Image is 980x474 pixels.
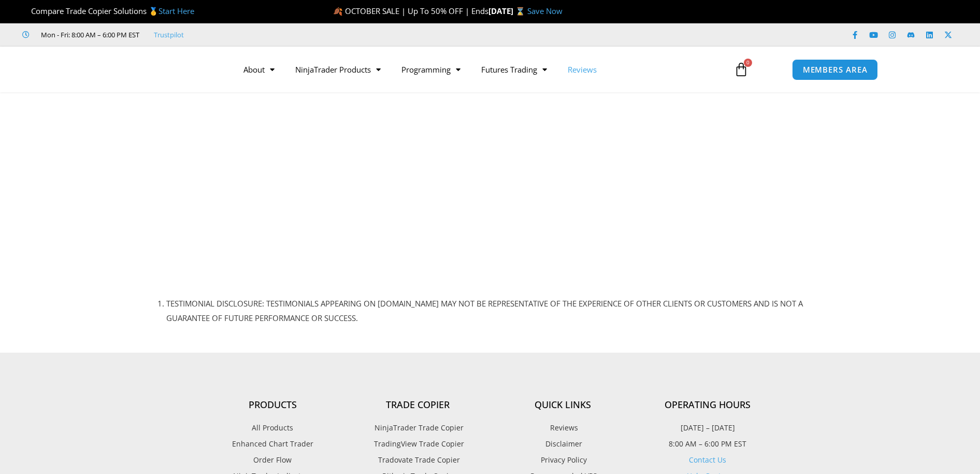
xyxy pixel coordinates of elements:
a: About [233,58,285,81]
span: Tradovate Trade Copier [376,453,460,467]
a: MEMBERS AREA [792,59,878,80]
a: 0 [718,54,764,85]
h4: Operating Hours [635,399,780,411]
a: Tradovate Trade Copier [345,453,490,467]
a: Trustpilot [154,29,184,41]
a: Reviews [557,58,607,81]
span: Mon - Fri: 8:00 AM – 6:00 PM EST [38,29,139,41]
a: Order Flow [200,453,345,467]
a: All Products [200,421,345,435]
h4: Quick Links [490,399,635,411]
span: All Products [252,421,293,435]
span: Compare Trade Copier Solutions 🥇 [22,6,194,16]
span: MEMBERS AREA [803,66,868,74]
span: 0 [744,59,752,67]
a: NinjaTrader Products [285,58,391,81]
span: Reviews [547,421,578,435]
a: Start Here [158,6,194,16]
a: Enhanced Chart Trader [200,437,345,451]
nav: Menu [233,58,722,81]
a: Save Now [527,6,563,16]
span: Enhanced Chart Trader [232,437,313,451]
span: Privacy Policy [538,453,587,467]
img: LogoAI | Affordable Indicators – NinjaTrader [102,51,213,88]
span: NinjaTrader Trade Copier [372,421,464,435]
a: Disclaimer [490,437,635,451]
span: Disclaimer [543,437,582,451]
strong: [DATE] ⌛ [488,6,527,16]
a: Contact Us [689,455,726,465]
span: Order Flow [253,453,292,467]
p: 8:00 AM – 6:00 PM EST [635,437,780,451]
a: Reviews [490,421,635,435]
li: TESTIMONIAL DISCLOSURE: TESTIMONIALS APPEARING ON [DOMAIN_NAME] MAY NOT BE REPRESENTATIVE OF THE ... [166,297,837,326]
span: 🍂 OCTOBER SALE | Up To 50% OFF | Ends [333,6,488,16]
h4: Products [200,399,345,411]
p: [DATE] – [DATE] [635,421,780,435]
a: Futures Trading [471,58,557,81]
span: TradingView Trade Copier [371,437,464,451]
a: Privacy Policy [490,453,635,467]
a: Programming [391,58,471,81]
h4: Trade Copier [345,399,490,411]
img: 🏆 [23,7,31,15]
a: NinjaTrader Trade Copier [345,421,490,435]
a: TradingView Trade Copier [345,437,490,451]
